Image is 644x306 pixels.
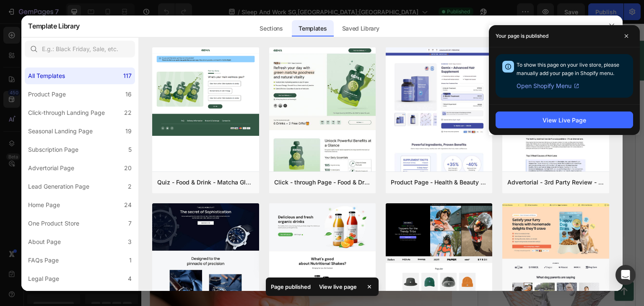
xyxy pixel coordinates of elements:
[25,41,135,57] input: E.g.: Black Friday, Sale, etc.
[358,156,483,173] p: Fix Your Feet Muscle and Regain Balance
[274,177,371,187] div: Click - through Page - Food & Drink - Matcha Glow Shot
[28,163,74,173] div: Advertorial Page
[28,71,65,81] div: All Templates
[28,182,89,192] div: Lead Generation Page
[123,71,132,81] div: 117
[28,200,60,210] div: Home Page
[128,218,132,228] div: 7
[253,20,289,37] div: Sections
[9,129,310,147] p: —
[496,112,633,128] button: View Live Page
[391,177,487,187] div: Product Page - Health & Beauty - Hair Supplement
[152,47,259,136] img: quiz-1.png
[28,108,105,118] div: Click-through Landing Page
[129,255,132,265] div: 1
[9,111,35,118] strong: [DATE] |
[292,20,333,37] div: Templates
[615,265,636,285] div: Open Intercom Messenger
[358,194,483,202] p: 60-Day Satisfaction Guarantee
[28,274,59,284] div: Legal Page
[28,89,66,99] div: Product Page
[9,129,205,136] i: "By the time most people notice the damage, it’s already too late."
[8,63,311,101] h1: The Simple Barefoot Method That Actually Fixed My [MEDICAL_DATA]
[124,108,132,118] div: 22
[28,15,80,37] h2: Template Library
[128,274,132,284] div: 4
[80,138,108,145] span: Podiatrist
[271,283,311,291] p: Page published
[335,20,386,37] div: Saved Library
[496,32,548,40] p: Your page is published
[28,255,59,265] div: FAQs Page
[128,237,132,247] div: 3
[125,89,132,99] div: 16
[400,99,402,108] p: |
[125,126,132,136] div: 19
[128,182,132,192] div: 2
[124,200,132,210] div: 24
[157,177,254,187] div: Quiz - Food & Drink - Matcha Glow Shot
[4,26,503,49] h2: HEALTHY FEET INSIDER
[347,67,484,82] h2: Recommended
[16,137,80,146] span: [PERSON_NAME],
[128,145,132,155] div: 5
[543,116,586,124] div: View Live Page
[28,218,79,228] div: One Product Store
[28,126,93,136] div: Seasonal Landing Page
[28,237,61,247] div: About Page
[347,115,484,130] h2: Medi Step Barefoot Shoes
[405,99,447,108] p: 2356 Reviews
[28,145,78,155] div: Subscription Page
[358,141,483,150] p: Highly Recommended by Podiatrists
[517,62,619,76] span: To show this page on your live store, please manually add your page in Shopify menu.
[358,179,483,188] p: Over 20,000+ Happy Customers
[314,281,362,293] div: View live page
[384,99,397,108] p: 4.83
[507,177,604,187] div: Advertorial - 3rd Party Review - The Before Image - Hair Supplement
[517,81,571,91] span: Open Shopify Menu
[124,163,132,173] div: 20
